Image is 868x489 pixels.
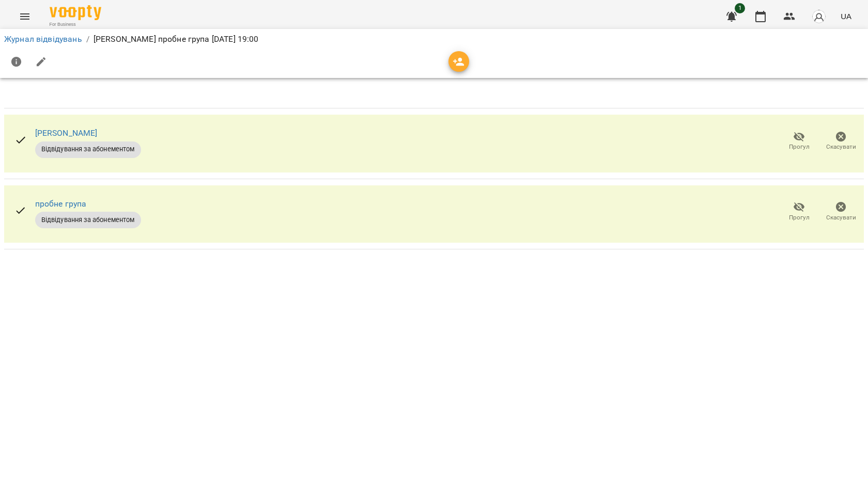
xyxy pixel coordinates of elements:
button: Скасувати [820,197,862,226]
img: Voopty Logo [50,5,101,20]
p: [PERSON_NAME] пробне група [DATE] 19:00 [94,33,259,45]
span: Прогул [789,213,810,222]
span: Відвідування за абонементом [35,215,141,225]
button: Скасувати [820,127,862,156]
button: Прогул [778,197,820,226]
span: Відвідування за абонементом [35,145,141,154]
span: Прогул [789,143,810,151]
a: [PERSON_NAME] [35,128,98,138]
img: avatar_s.png [812,9,826,24]
button: Прогул [778,127,820,156]
span: 1 [735,3,745,13]
button: UA [836,7,856,26]
a: пробне група [35,199,87,209]
span: For Business [50,21,101,28]
button: Menu [12,4,37,29]
span: Скасувати [826,213,856,222]
a: Журнал відвідувань [4,34,82,44]
span: Скасувати [826,143,856,151]
span: UA [841,11,851,22]
li: / [86,33,89,45]
nav: breadcrumb [4,33,864,45]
